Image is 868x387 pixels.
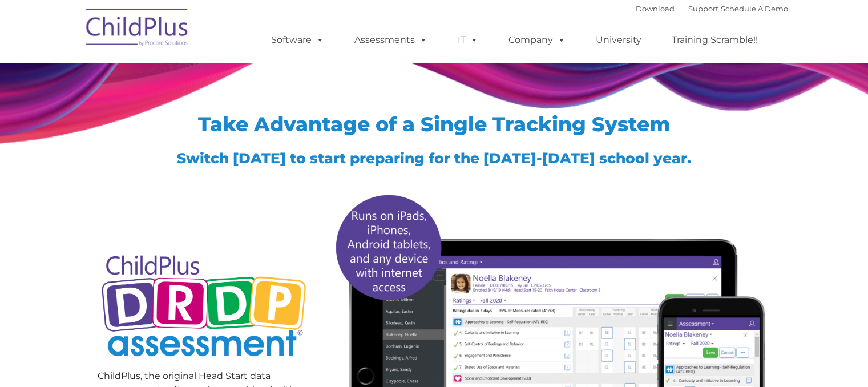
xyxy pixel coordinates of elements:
[80,1,195,58] img: ChildPlus by Procare Solutions
[497,29,577,51] a: Company
[721,4,788,13] a: Schedule A Demo
[260,29,336,51] a: Software
[177,150,691,167] span: Switch [DATE] to start preparing for the [DATE]-[DATE] school year.
[98,243,310,372] img: Copyright - DRDP Logo
[584,29,653,51] a: University
[688,4,718,13] a: Support
[636,4,675,13] a: Download
[446,29,490,51] a: IT
[198,112,671,136] span: Take Advantage of a Single Tracking System
[343,29,439,51] a: Assessments
[636,4,788,13] font: |
[660,29,769,51] a: Training Scramble!!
